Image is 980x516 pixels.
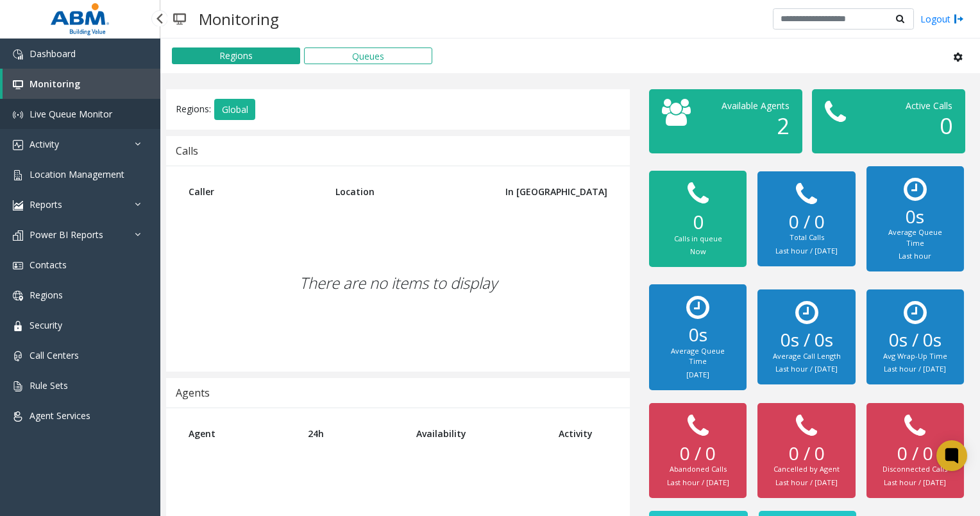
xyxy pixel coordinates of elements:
h2: 0 / 0 [770,443,842,465]
h2: 0 / 0 [879,443,951,465]
th: 24h [298,418,407,449]
h3: Monitoring [192,3,285,35]
span: 0 [940,110,952,141]
a: Logout [920,12,964,26]
img: 'icon' [13,381,23,391]
span: Regions: [176,102,211,114]
span: Agent Services [30,409,90,422]
button: Queues [304,47,432,64]
button: Global [214,99,255,121]
span: Call Centers [30,349,79,361]
th: Activity [549,418,617,449]
span: 2 [777,110,790,141]
button: Regions [172,47,300,64]
a: Monitoring [3,69,160,99]
div: Total Calls [770,232,842,243]
th: In [GEOGRAPHIC_DATA] [486,176,617,207]
img: 'icon' [13,230,23,241]
img: 'icon' [13,140,23,150]
small: Last hour / [DATE] [884,477,946,487]
small: Last hour / [DATE] [775,477,838,487]
span: Security [30,319,62,331]
h2: 0s [662,324,734,346]
small: Last hour / [DATE] [884,364,946,374]
span: Contacts [30,259,67,271]
span: Live Queue Monitor [30,108,112,120]
span: Active Calls [906,99,952,112]
th: Location [326,176,486,207]
small: Last hour [899,251,931,261]
div: Disconnected Calls [879,464,951,475]
img: 'icon' [13,49,23,60]
small: Last hour / [DATE] [775,364,838,374]
div: Average Queue Time [879,227,951,248]
span: Dashboard [30,47,76,60]
img: 'icon' [13,321,23,331]
div: Calls in queue [662,234,734,245]
span: Reports [30,198,62,211]
small: Now [690,246,706,256]
span: Rule Sets [30,379,68,391]
div: Calls [176,142,198,159]
img: 'icon' [13,411,23,422]
span: Power BI Reports [30,228,103,241]
h2: 0 / 0 [662,443,734,465]
h2: 0s / 0s [770,329,842,351]
span: Regions [30,289,63,301]
small: Last hour / [DATE] [667,477,729,487]
h2: 0s / 0s [879,329,951,351]
div: Average Queue Time [662,346,734,367]
h2: 0 [662,211,734,234]
img: pageIcon [173,3,186,35]
small: Last hour / [DATE] [775,246,838,255]
small: [DATE] [686,370,709,379]
img: 'icon' [13,261,23,271]
div: There are no items to display [179,207,617,359]
div: Avg Wrap-Up Time [879,351,951,362]
img: 'icon' [13,351,23,361]
img: logout [954,12,964,26]
span: Available Agents [722,99,790,112]
div: Agents [176,384,210,401]
th: Caller [179,176,326,207]
th: Agent [179,418,298,449]
span: Location Management [30,168,124,180]
img: 'icon' [13,200,23,211]
img: 'icon' [13,110,23,120]
th: Availability [407,418,549,449]
h2: 0 / 0 [770,211,842,233]
span: Monitoring [30,78,80,90]
img: 'icon' [13,170,23,180]
img: 'icon' [13,80,23,90]
span: Activity [30,138,59,150]
div: Cancelled by Agent [770,464,842,475]
h2: 0s [879,206,951,228]
div: Abandoned Calls [662,464,734,475]
img: 'icon' [13,291,23,301]
div: Average Call Length [770,351,842,362]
